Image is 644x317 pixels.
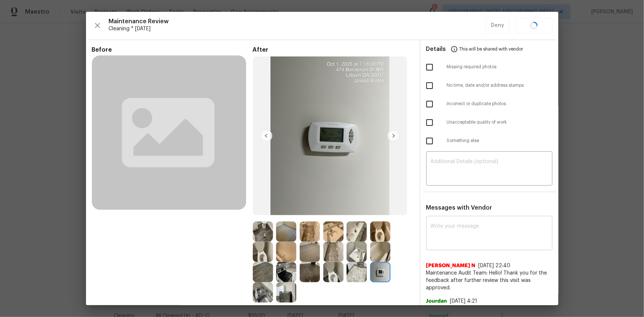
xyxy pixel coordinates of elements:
span: Jourdan [426,297,447,305]
span: [DATE] 4:21 [450,299,478,304]
span: Incorrect or duplicate photos [447,101,552,107]
span: [DATE] 22:40 [479,263,511,268]
div: Unacceptable quality of work [420,113,558,132]
span: Cleaning * [DATE] [109,25,486,32]
span: Something else [447,138,552,144]
span: This will be shared with vendor [459,40,523,58]
span: No time, date and/or address stamps [447,82,552,89]
div: Incorrect or duplicate photos [420,95,558,113]
img: left-chevron-button-url [261,130,272,142]
div: No time, date and/or address stamps [420,76,558,95]
span: Details [426,40,446,58]
span: Maintenance Audit Team: Hello! Thank you for the feedback after further review this visit was app... [426,269,552,292]
span: Missing required photos [447,64,552,70]
span: Before [92,46,253,54]
span: Messages with Vendor [426,205,492,211]
div: Missing required photos [420,58,558,76]
span: After [253,46,414,54]
img: right-chevron-button-url [388,130,399,142]
div: Something else [420,132,558,150]
span: Unacceptable quality of work [447,119,552,125]
span: Maintenance Review [109,18,486,25]
span: [PERSON_NAME] N [426,262,476,269]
